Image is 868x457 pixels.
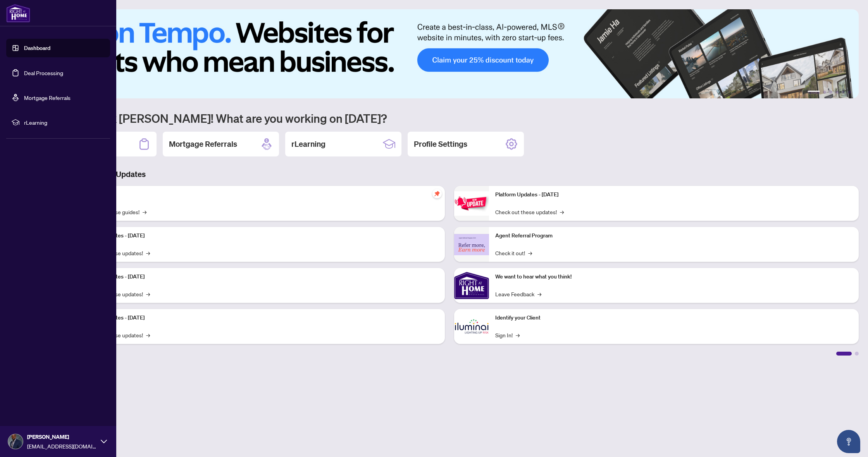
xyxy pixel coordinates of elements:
[495,273,852,281] p: We want to hear what you think!
[27,442,97,450] span: [EMAIL_ADDRESS][DOMAIN_NAME]
[528,249,532,257] span: →
[829,91,832,94] button: 3
[24,94,71,101] a: Mortgage Referrals
[40,169,859,180] h3: Brokerage & Industry Updates
[495,208,564,216] a: Check out these updates!→
[81,314,439,322] p: Platform Updates - [DATE]
[454,309,489,344] img: Identify your Client
[40,111,859,125] h1: Welcome back [PERSON_NAME]! What are you working on [DATE]?
[24,118,105,127] span: rLearning
[495,290,541,298] a: Leave Feedback→
[495,331,520,339] a: Sign In!→
[40,9,859,98] img: Slide 0
[495,232,852,240] p: Agent Referral Program
[837,430,860,453] button: Open asap
[146,290,150,298] span: →
[81,191,439,199] p: Self-Help
[808,91,820,94] button: 1
[454,268,489,303] img: We want to hear what you think!
[842,91,845,94] button: 5
[24,69,63,76] a: Deal Processing
[8,434,23,449] img: Profile Icon
[823,91,826,94] button: 2
[81,232,439,240] p: Platform Updates - [DATE]
[495,191,852,199] p: Platform Updates - [DATE]
[537,290,541,298] span: →
[146,331,150,339] span: →
[24,45,50,52] a: Dashboard
[495,249,532,257] a: Check it out!→
[835,91,839,94] button: 4
[291,139,325,149] h2: rLearning
[432,189,442,198] span: pushpin
[516,331,520,339] span: →
[495,314,852,322] p: Identify your Client
[81,273,439,281] p: Platform Updates - [DATE]
[169,139,237,149] h2: Mortgage Referrals
[414,139,467,149] h2: Profile Settings
[6,4,30,22] img: logo
[454,191,489,216] img: Platform Updates - June 23, 2025
[454,234,489,255] img: Agent Referral Program
[560,208,564,216] span: →
[848,91,851,94] button: 6
[27,433,97,441] span: [PERSON_NAME]
[146,249,150,257] span: →
[143,208,146,216] span: →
